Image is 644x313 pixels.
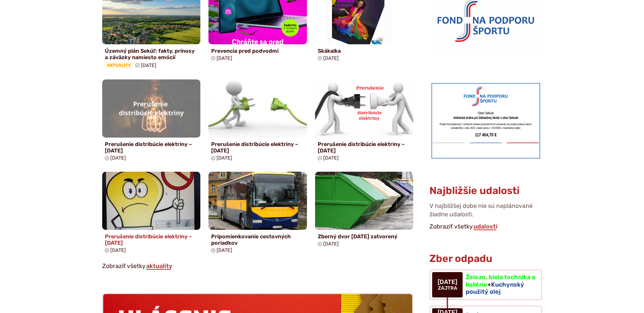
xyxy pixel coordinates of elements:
[438,286,457,291] span: Zajtra
[315,79,414,164] a: Prerušenie distribúcie elektriny – [DATE] [DATE]
[217,247,232,253] span: [DATE]
[105,62,133,69] span: Aktuality
[217,155,232,161] span: [DATE]
[217,55,232,61] span: [DATE]
[466,274,535,296] h3: +
[146,262,173,270] a: Zobraziť všetky aktuality
[438,279,457,286] span: [DATE]
[211,48,304,54] h4: Prevencia pred podvodmi
[323,241,339,247] span: [DATE]
[323,155,339,161] span: [DATE]
[429,81,542,160] img: draha.png
[208,79,307,164] a: Prerušenie distribúcie elektriny – [DATE] [DATE]
[323,55,339,61] span: [DATE]
[429,269,542,300] a: Železo, biela technika a batérie+Kuchynský použitý olej [DATE] Zajtra
[429,185,519,196] h3: Najbližšie udalosti
[110,247,126,253] span: [DATE]
[105,233,198,246] h4: Prerušenie distribúcie elektriny – [DATE]
[429,253,542,264] h3: Zber odpadu
[102,172,201,256] a: Prerušenie distribúcie elektriny – [DATE] [DATE]
[110,155,126,161] span: [DATE]
[466,273,535,288] span: Železo, biela technika a batérie
[102,79,201,164] a: Prerušenie distribúcie elektriny – [DATE] [DATE]
[318,233,411,240] h4: Zberný dvor [DATE] zatvorený
[102,261,414,271] p: Zobraziť všetky
[105,141,198,154] h4: Prerušenie distribúcie elektriny – [DATE]
[318,141,411,154] h4: Prerušenie distribúcie elektriny – [DATE]
[315,172,414,249] a: Zberný dvor [DATE] zatvorený [DATE]
[105,48,198,61] h4: Územný plán Sekúľ: fakty, prínosy a záväzky namiesto emócií
[211,141,304,154] h4: Prerušenie distribúcie elektriny – [DATE]
[211,233,304,246] h4: Pripomienkovanie cestovných poriadkov
[429,202,542,221] p: V najbližšej dobe nie sú naplánované žiadne udalosti.
[141,63,156,68] span: [DATE]
[466,281,524,296] span: Kuchynský použitý olej
[318,48,411,54] h4: Skákalka
[208,172,307,256] a: Pripomienkovanie cestovných poriadkov [DATE]
[429,222,542,232] p: Zobraziť všetky
[473,223,498,230] a: Zobraziť všetky udalosti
